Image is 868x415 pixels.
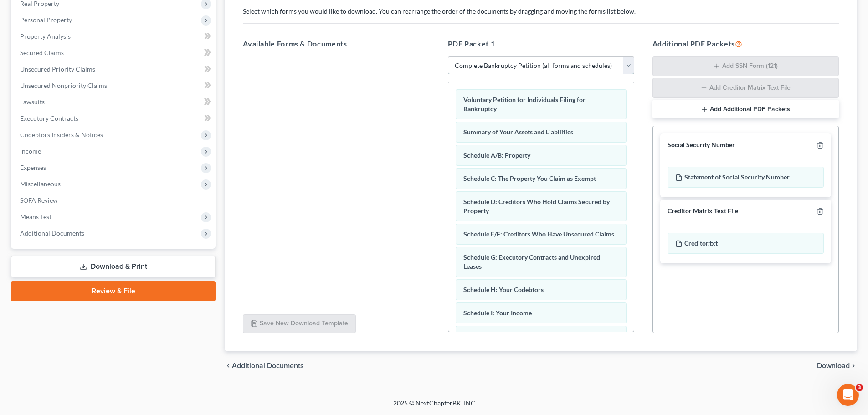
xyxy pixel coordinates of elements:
span: Schedule A/B: Property [463,151,530,159]
span: Income [20,147,41,155]
h5: PDF Packet 1 [448,38,634,49]
span: Schedule D: Creditors Who Hold Claims Secured by Property [463,198,610,215]
button: Add Additional PDF Packets [652,100,839,119]
button: Add SSN Form (121) [652,56,839,77]
a: Executory Contracts [13,110,216,127]
span: Additional Documents [20,229,84,237]
span: Unsecured Priority Claims [20,65,95,73]
a: Review & File [11,281,216,301]
span: Secured Claims [20,49,64,56]
h5: Available Forms & Documents [243,38,429,49]
span: Summary of Your Assets and Liabilities [463,128,573,136]
span: Unsecured Nonpriority Claims [20,82,107,89]
div: Social Security Number [668,141,735,149]
div: Statement of Social Security Number [668,167,824,188]
span: Executory Contracts [20,114,78,122]
iframe: Intercom live chat [837,384,859,406]
span: Schedule I: Your Income [463,309,532,317]
a: SOFA Review [13,192,216,209]
span: Schedule H: Your Codebtors [463,286,544,293]
div: Creditor Matrix Text File [668,207,738,215]
a: Secured Claims [13,45,216,61]
span: Schedule C: The Property You Claim as Exempt [463,174,596,182]
span: Schedule E/F: Creditors Who Have Unsecured Claims [463,230,614,238]
i: chevron_left [225,362,232,369]
span: Voluntary Petition for Individuals Filing for Bankruptcy [463,96,586,113]
span: Additional Documents [232,362,304,369]
span: Miscellaneous [20,180,61,188]
span: Download [817,362,850,369]
div: 2025 © NextChapterBK, INC [175,399,694,415]
span: Means Test [20,213,51,220]
span: 3 [856,384,863,391]
a: Unsecured Nonpriority Claims [13,77,216,94]
span: Property Analysis [20,32,71,40]
p: Select which forms you would like to download. You can rearrange the order of the documents by dr... [243,7,839,16]
a: Lawsuits [13,94,216,110]
i: chevron_right [850,362,857,369]
a: Unsecured Priority Claims [13,61,216,77]
a: chevron_left Additional Documents [225,362,304,369]
span: Schedule G: Executory Contracts and Unexpired Leases [463,253,600,270]
span: Codebtors Insiders & Notices [20,131,103,138]
div: Creditor.txt [668,233,824,254]
button: Save New Download Template [243,314,356,333]
span: Expenses [20,164,46,171]
span: SOFA Review [20,196,58,204]
button: Download chevron_right [817,362,857,369]
span: Personal Property [20,16,72,24]
button: Add Creditor Matrix Text File [652,78,839,98]
h5: Additional PDF Packets [652,38,839,49]
a: Download & Print [11,256,216,277]
span: Lawsuits [20,98,45,106]
a: Property Analysis [13,28,216,45]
